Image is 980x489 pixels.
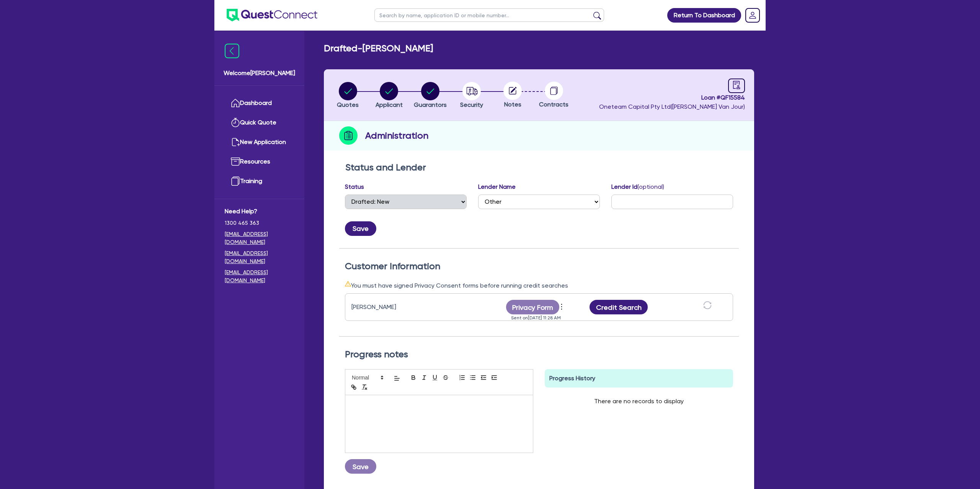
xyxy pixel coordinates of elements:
img: icon-menu-close [225,44,239,58]
span: 1300 465 363 [225,219,294,227]
button: Security [460,82,483,110]
button: Guarantors [413,82,447,110]
button: Save [345,459,376,474]
a: Dashboard [225,93,294,113]
h2: Administration [365,129,428,142]
span: Welcome [PERSON_NAME] [224,69,295,78]
a: [EMAIL_ADDRESS][DOMAIN_NAME] [225,230,294,246]
div: There are no records to display [585,388,693,415]
span: more [558,301,565,312]
button: Credit Search [590,300,648,314]
div: You must have signed Privacy Consent forms before running credit searches [345,281,733,290]
button: Privacy Form [506,300,560,314]
a: Resources [225,152,294,172]
h2: Status and Lender [345,162,733,173]
span: Quotes [337,101,359,108]
h2: Customer Information [345,261,733,272]
img: quest-connect-logo-blue [227,9,317,21]
span: Need Help? [225,207,294,216]
span: audit [732,81,741,89]
button: Quotes [336,82,359,110]
span: Security [460,101,483,108]
label: Lender Name [478,182,516,191]
img: quick-quote [231,118,240,127]
a: [EMAIL_ADDRESS][DOMAIN_NAME] [225,249,294,265]
a: Quick Quote [225,113,294,132]
span: Loan # QF15584 [599,93,745,102]
span: Guarantors [414,101,447,108]
button: sync [701,301,714,314]
button: Dropdown toggle [559,301,566,314]
img: training [231,177,240,186]
div: Progress History [545,369,733,388]
button: Applicant [375,82,403,110]
h2: Drafted - [PERSON_NAME] [324,43,433,54]
a: Training [225,172,294,191]
span: Notes [504,101,521,108]
input: Search by name, application ID or mobile number... [374,8,604,22]
img: step-icon [339,126,358,145]
a: Return To Dashboard [667,8,741,23]
h2: Progress notes [345,349,733,360]
span: Contracts [539,101,568,108]
div: [PERSON_NAME] [351,303,447,312]
a: [EMAIL_ADDRESS][DOMAIN_NAME] [225,268,294,285]
span: Applicant [376,101,403,108]
button: Save [345,221,376,236]
span: Oneteam Capital Pty Ltd ( [PERSON_NAME] Van Jour ) [599,103,745,110]
img: new-application [231,137,240,147]
span: warning [345,281,351,287]
label: Status [345,182,364,191]
span: sync [703,301,712,309]
a: New Application [225,132,294,152]
label: Lender Id [611,182,664,191]
img: resources [231,157,240,166]
a: Dropdown toggle [743,5,763,25]
span: (optional) [637,183,664,190]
